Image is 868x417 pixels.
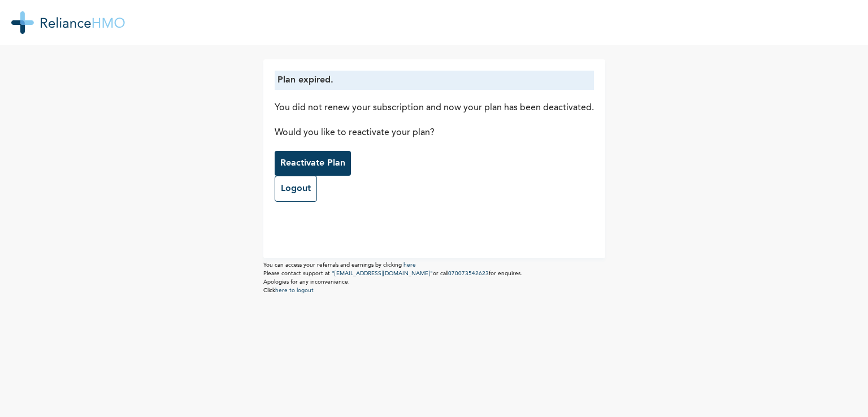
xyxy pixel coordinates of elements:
a: Logout [275,176,317,202]
p: Plan expired. [277,73,591,87]
p: Please contact support at or call for enquires. Apologies for any inconvenience. [263,270,605,286]
a: "[EMAIL_ADDRESS][DOMAIN_NAME]" [332,271,433,276]
img: RelianceHMO [11,11,125,34]
p: You can access your referrals and earnings by clicking [263,261,605,270]
a: 070073542623 [448,271,489,276]
p: Reactivate Plan [280,157,345,170]
a: here [403,262,416,268]
a: here to logout [275,288,314,293]
p: Click [263,286,605,295]
button: Reactivate Plan [275,151,351,176]
p: Would you like to reactivate your plan? [275,126,594,140]
p: You did not renew your subscription and now your plan has been deactivated. [275,101,594,115]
